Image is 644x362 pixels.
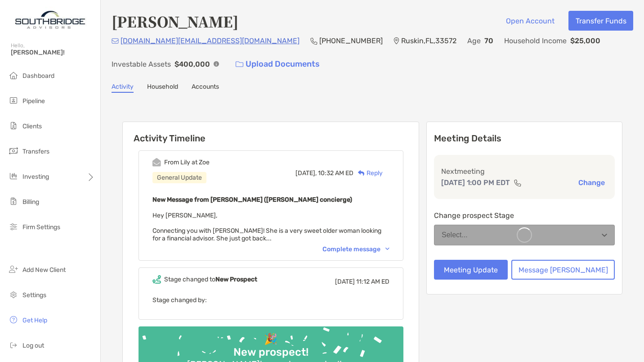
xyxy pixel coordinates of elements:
[164,276,257,283] div: Stage changed to
[22,266,66,274] span: Add New Client
[499,11,561,31] button: Open Account
[514,179,522,186] img: communication type
[230,346,312,359] div: New prospect!
[322,245,389,253] div: Complete message
[8,171,19,181] img: investing icon
[112,11,238,32] h4: [PERSON_NAME]
[8,145,19,156] img: transfers icon
[112,38,119,44] img: Email Icon
[230,54,326,74] a: Upload Documents
[353,168,383,178] div: Reply
[511,260,615,280] button: Message [PERSON_NAME]
[174,59,210,70] p: $400,000
[22,223,60,231] span: Firm Settings
[8,339,19,350] img: logout icon
[356,278,389,285] span: 11:12 AM ED
[441,166,608,177] p: Next meeting
[164,158,210,166] div: From Lily at Zoe
[112,59,171,70] p: Investable Assets
[8,264,19,275] img: add_new_client icon
[358,170,365,176] img: Reply icon
[310,37,318,45] img: Phone Icon
[401,35,456,46] p: Ruskin , FL , 33572
[123,122,419,144] h6: Activity Timeline
[8,120,19,131] img: clients icon
[335,278,355,285] span: [DATE]
[318,169,353,177] span: 10:32 AM ED
[385,248,389,250] img: Chevron icon
[434,210,615,221] p: Change prospect Stage
[568,11,633,31] button: Transfer Funds
[11,49,95,56] span: [PERSON_NAME]!
[22,198,39,206] span: Billing
[8,196,19,207] img: billing icon
[22,97,45,105] span: Pipeline
[152,172,206,183] div: General Update
[8,314,19,325] img: get-help icon
[152,158,161,167] img: Event icon
[152,294,389,306] p: Stage changed by:
[394,37,399,45] img: Location Icon
[147,83,178,93] a: Household
[22,148,49,155] span: Transfers
[192,83,219,93] a: Accounts
[11,4,89,36] img: Zoe Logo
[260,333,281,346] div: 🎉
[570,35,600,46] p: $25,000
[8,70,19,81] img: dashboard icon
[121,35,300,46] p: [DOMAIN_NAME][EMAIL_ADDRESS][DOMAIN_NAME]
[434,260,508,280] button: Meeting Update
[215,276,257,283] b: New Prospect
[484,35,493,46] p: 70
[22,291,46,299] span: Settings
[214,61,219,67] img: Info Icon
[152,196,352,204] b: New Message from [PERSON_NAME] ([PERSON_NAME] concierge)
[8,95,19,106] img: pipeline icon
[467,35,481,46] p: Age
[152,212,381,242] span: Hey [PERSON_NAME], Connecting you with [PERSON_NAME]! She is a very sweet older woman looking for...
[441,177,510,188] p: [DATE] 1:00 PM EDT
[22,317,47,324] span: Get Help
[8,221,19,232] img: firm-settings icon
[319,35,383,46] p: [PHONE_NUMBER]
[295,169,317,177] span: [DATE],
[504,35,567,46] p: Household Income
[22,72,54,80] span: Dashboard
[22,122,42,130] span: Clients
[22,342,44,349] span: Log out
[22,173,49,181] span: Investing
[576,178,608,187] button: Change
[236,61,243,68] img: button icon
[434,133,615,144] p: Meeting Details
[152,275,161,284] img: Event icon
[112,83,134,93] a: Activity
[8,289,19,300] img: settings icon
